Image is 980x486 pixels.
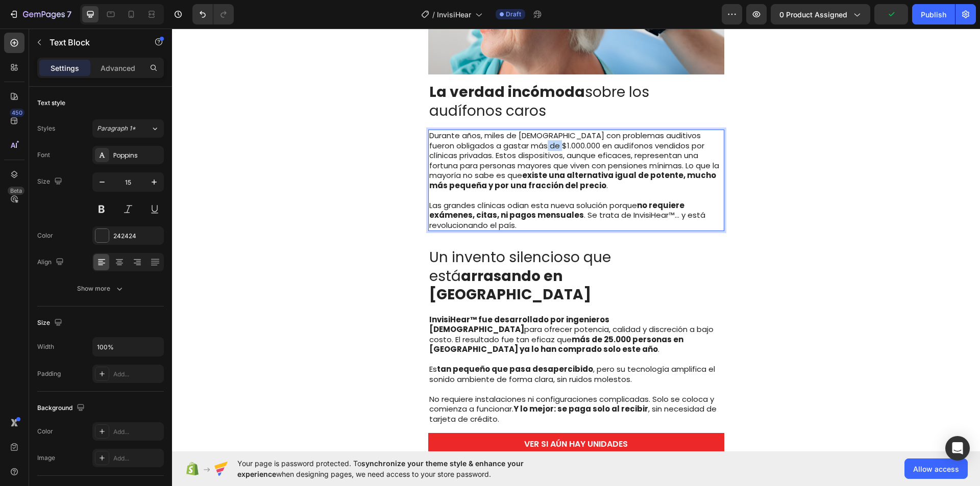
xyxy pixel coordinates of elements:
[257,162,551,201] p: Las grandes clínicas odian esta nueva solución porque . Se trata de InvisiHear™… y está revolucio...
[37,453,55,463] div: Image
[779,9,847,20] span: 0 product assigned
[113,427,161,437] div: Add...
[37,427,53,436] div: Color
[37,369,61,378] div: Padding
[257,238,419,276] strong: arrasando en [GEOGRAPHIC_DATA]
[237,458,563,479] span: Your page is password protected. To when designing pages, we need access to your store password.
[256,404,552,427] a: Ver si aún hay unidades
[904,458,968,479] button: Allow access
[257,286,437,306] strong: InvisiHear™ fue desarrollado por ingenieros [DEMOGRAPHIC_DATA]
[352,411,456,421] p: Ver si aún hay unidades
[172,29,980,451] iframe: Design area
[192,4,234,24] div: Undo/Redo
[257,54,413,73] strong: La verdad incómoda
[341,375,476,386] strong: Y lo mejor: se paga solo al recibir
[37,255,66,269] div: Align
[37,124,55,133] div: Styles
[77,284,125,294] div: Show more
[432,9,435,20] span: /
[257,326,551,356] p: Es , pero su tecnología amplifica el sonido ambiente de forma clara, sin ruidos molestos.
[437,9,471,20] span: InvisiHear
[256,101,552,202] div: Rich Text Editor. Editing area: main
[37,150,50,160] div: Font
[257,102,551,162] p: Durante años, miles de [DEMOGRAPHIC_DATA] con problemas auditivos fueron obligados a gastar más d...
[257,171,512,192] strong: no requiere exámenes, citas, ni pagos mensuales
[51,63,79,73] p: Settings
[113,370,161,379] div: Add...
[8,187,24,195] div: Beta
[37,342,54,351] div: Width
[257,305,511,326] strong: más de 25.000 personas en [GEOGRAPHIC_DATA] ya lo han comprado solo este año
[257,220,551,275] p: Un invento silencioso que está
[50,36,136,48] p: Text Block
[37,401,87,415] div: Background
[257,355,551,395] p: No requiere instalaciones ni configuraciones complicadas. Solo se coloca y comienza a funcionar. ...
[93,338,163,356] input: Auto
[37,231,53,240] div: Color
[921,9,946,20] div: Publish
[113,454,161,463] div: Add...
[37,175,64,189] div: Size
[92,119,164,138] button: Paragraph 1*
[37,98,65,108] div: Text style
[265,335,421,346] strong: tan pequeño que pasa desapercibido
[97,124,136,133] span: Paragraph 1*
[257,55,551,92] p: sobre los audífonos caros
[113,151,161,160] div: Poppins
[257,286,551,326] p: para ofrecer potencia, calidad y discreción a bajo costo. El resultado fue tan eficaz que .
[237,459,524,478] span: synchronize your theme style & enhance your experience
[37,316,64,330] div: Size
[945,436,970,461] div: Open Intercom Messenger
[37,279,164,298] button: Show more
[912,4,955,24] button: Publish
[10,109,24,117] div: 450
[101,63,135,73] p: Advanced
[4,4,76,24] button: 7
[506,10,521,19] span: Draft
[67,8,71,20] p: 7
[913,464,959,474] span: Allow access
[113,232,161,241] div: 242424
[257,141,544,162] strong: existe una alternativa igual de potente, mucho más pequeña y por una fracción del precio
[771,4,870,24] button: 0 product assigned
